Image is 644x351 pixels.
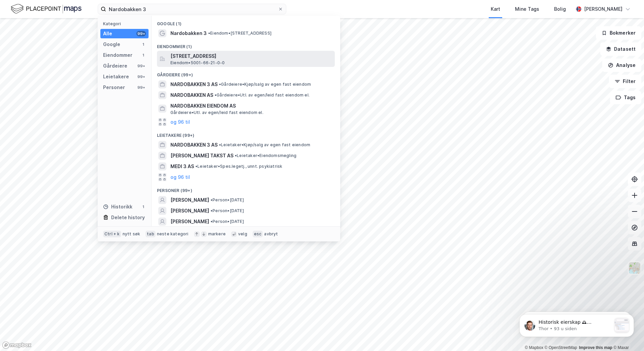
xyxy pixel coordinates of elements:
[140,52,146,58] div: 1
[545,345,577,350] a: OpenStreetMap
[136,74,146,79] div: 99+
[103,40,120,48] div: Google
[215,92,310,98] span: Gårdeiere • Utl. av egen/leid fast eiendom el.
[2,341,32,349] a: Mapbox homepage
[219,142,221,147] span: •
[219,82,221,87] span: •
[106,4,278,14] input: Søk på adresse, matrikkel, gårdeiere, leietakere eller personer
[628,262,641,274] img: Z
[170,118,190,126] button: og 96 til
[146,231,156,237] div: tab
[170,60,225,66] span: Eiendom • 5001-66-21-0-0
[515,5,539,13] div: Mine Tags
[554,5,566,13] div: Bolig
[170,218,209,226] span: [PERSON_NAME]
[170,196,209,204] span: [PERSON_NAME]
[103,21,149,26] div: Kategori
[103,83,125,91] div: Personer
[211,197,244,203] span: Person • [DATE]
[103,203,132,211] div: Historikk
[170,52,332,60] span: [STREET_ADDRESS]
[170,29,207,37] span: Nardobakken 3
[491,5,500,13] div: Kart
[211,208,213,213] span: •
[170,102,332,110] span: NARDOBAKKEN EIENDOM AS
[579,345,612,350] a: Improve this map
[152,39,340,51] div: Eiendommer (1)
[509,301,644,348] iframe: Intercom notifications melding
[103,73,129,81] div: Leietakere
[140,42,146,47] div: 1
[219,142,310,148] span: Leietaker • Kjøp/salg av egen fast eiendom
[195,164,282,169] span: Leietaker • Spes.legetj., unnt. psykiatrisk
[170,207,209,215] span: [PERSON_NAME]
[596,26,641,40] button: Bokmerker
[170,80,218,88] span: NARDOBAKKEN 3 AS
[11,3,82,15] img: logo.f888ab2527a4732fd821a326f86c7f29.svg
[157,231,189,237] div: neste kategori
[208,31,210,36] span: •
[152,67,340,79] div: Gårdeiere (99+)
[170,91,213,99] span: NARDOBAKKEN AS
[211,197,213,202] span: •
[136,85,146,90] div: 99+
[610,91,641,104] button: Tags
[140,204,146,209] div: 1
[235,153,296,158] span: Leietaker • Eiendomsmegling
[208,31,271,36] span: Eiendom • [STREET_ADDRESS]
[238,231,247,237] div: velg
[195,164,197,169] span: •
[103,62,127,70] div: Gårdeiere
[170,173,190,181] button: og 96 til
[253,231,263,237] div: esc
[111,213,145,222] div: Delete history
[152,183,340,195] div: Personer (99+)
[136,31,146,36] div: 99+
[264,231,278,237] div: avbryt
[103,51,132,59] div: Eiendommer
[211,208,244,213] span: Person • [DATE]
[584,5,622,13] div: [PERSON_NAME]
[609,75,641,88] button: Filter
[211,219,244,224] span: Person • [DATE]
[211,219,213,224] span: •
[152,16,340,28] div: Google (1)
[152,127,340,140] div: Leietakere (99+)
[103,231,121,237] div: Ctrl + k
[235,153,237,158] span: •
[219,82,311,87] span: Gårdeiere • Kjøp/salg av egen fast eiendom
[602,58,641,72] button: Analyse
[123,231,140,237] div: nytt søk
[136,63,146,69] div: 99+
[170,110,263,115] span: Gårdeiere • Utl. av egen/leid fast eiendom el.
[600,42,641,56] button: Datasett
[170,162,194,170] span: MEDI 3 AS
[208,231,226,237] div: markere
[103,30,112,38] div: Alle
[215,92,217,97] span: •
[525,345,543,350] a: Mapbox
[170,141,218,149] span: NARDOBAKKEN 3 AS
[170,152,233,160] span: [PERSON_NAME] TAKST AS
